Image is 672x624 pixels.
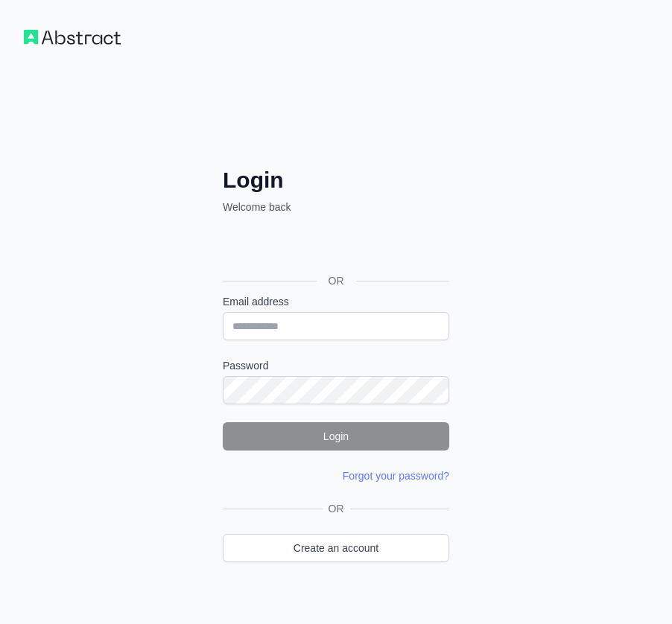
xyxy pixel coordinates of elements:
[323,501,350,516] span: OR
[223,358,449,373] label: Password
[24,30,121,45] img: Workflow
[223,167,449,194] h2: Login
[223,200,449,214] p: Welcome back
[317,273,356,288] span: OR
[223,534,449,562] a: Create an account
[223,294,449,309] label: Email address
[215,231,454,264] iframe: Przycisk Zaloguj się przez Google
[223,422,449,451] button: Login
[343,470,449,482] a: Forgot your password?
